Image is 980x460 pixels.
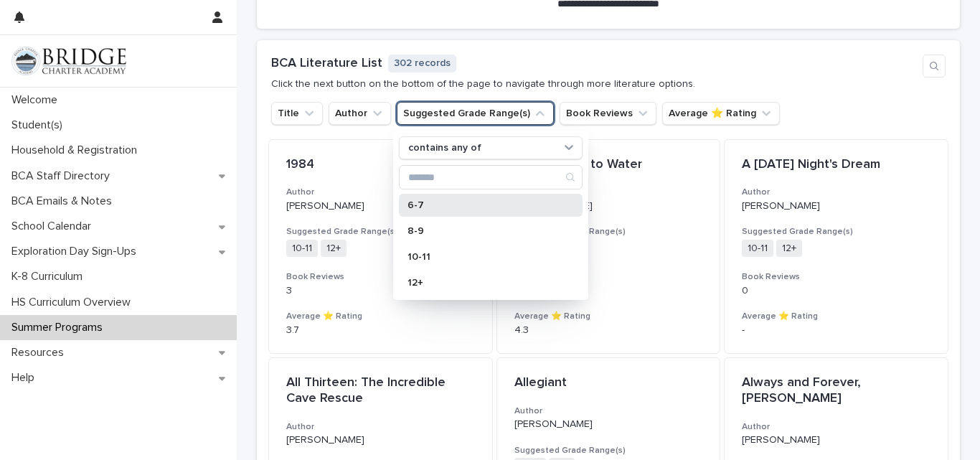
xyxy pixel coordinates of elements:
p: BCA Emails & Notes [6,194,123,208]
h3: Average ⭐ Rating [514,311,703,322]
p: 12+ [407,278,560,288]
p: A [DATE] Night's Dream [742,157,930,173]
h3: Average ⭐ Rating [286,311,475,322]
h1: BCA Literature List [271,56,382,72]
button: Suggested Grade Range(s) [397,102,554,125]
button: Author [329,102,391,125]
h3: Book Reviews [742,271,930,283]
p: 6 [514,285,703,297]
p: 3.7 [286,324,475,337]
button: Average ⭐ Rating [662,102,780,125]
h3: Suggested Grade Range(s) [286,226,475,238]
p: Help [6,371,46,385]
a: 1984Author[PERSON_NAME]Suggested Grade Range(s)10-1112+Book Reviews3Average ⭐ Rating3.7 [268,139,493,355]
p: Household & Registration [6,144,149,157]
span: 10-11 [286,240,318,258]
p: All Thirteen: The Incredible Cave Rescue [286,375,475,406]
p: [PERSON_NAME] [514,418,703,431]
h3: Author [742,187,930,198]
p: K-8 Curriculum [6,270,94,283]
p: [PERSON_NAME] [742,200,930,212]
span: 12+ [321,240,347,258]
p: [PERSON_NAME] [742,434,930,446]
h3: Suggested Grade Range(s) [514,226,703,238]
p: School Calendar [6,220,103,233]
p: BCA Staff Directory [6,169,121,183]
button: Title [271,102,323,125]
a: A [DATE] Night's DreamAuthor[PERSON_NAME]Suggested Grade Range(s)10-1112+Book Reviews0Average ⭐ R... [724,139,948,355]
p: Allegiant [514,375,703,391]
h3: Author [286,187,475,198]
p: 3 [286,285,475,297]
img: V1C1m3IdTEidaUdm9Hs0 [11,47,126,75]
p: contains any of [408,142,481,154]
p: Always and Forever, [PERSON_NAME] [742,375,930,406]
a: A Long Walk to WaterAuthor[PERSON_NAME]Suggested Grade Range(s)6-78-9Book Reviews6Average ⭐ Ratin... [496,139,721,355]
h3: Book Reviews [514,271,703,283]
p: 0 [742,285,930,297]
p: [PERSON_NAME] [514,200,703,212]
div: Search [399,165,583,189]
h3: Suggested Grade Range(s) [514,445,703,456]
p: 4.3 [514,324,703,337]
p: Student(s) [6,118,74,132]
p: Exploration Day Sign-Ups [6,245,148,258]
p: - [742,324,930,337]
p: 8-9 [407,226,560,236]
span: 12+ [776,240,802,258]
h3: Author [514,405,703,417]
p: 1984 [286,157,475,173]
h3: Average ⭐ Rating [742,311,930,322]
button: Book Reviews [560,102,656,125]
p: Click the next button on the bottom of the page to navigate through more literature options. [271,78,695,90]
p: 6-7 [407,200,560,210]
h3: Book Reviews [286,271,475,283]
input: Search [400,166,582,189]
p: A Long Walk to Water [514,157,703,173]
h3: Suggested Grade Range(s) [742,226,930,238]
p: HS Curriculum Overview [6,296,142,309]
p: 10-11 [407,252,560,262]
p: 302 records [388,55,456,72]
p: Welcome [6,93,69,107]
p: [PERSON_NAME] [286,200,475,212]
h3: Author [286,421,475,433]
h3: Author [742,421,930,433]
h3: Author [514,187,703,198]
p: [PERSON_NAME] [286,434,475,446]
span: 10-11 [742,240,773,258]
p: Summer Programs [6,321,114,334]
p: Resources [6,346,75,360]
